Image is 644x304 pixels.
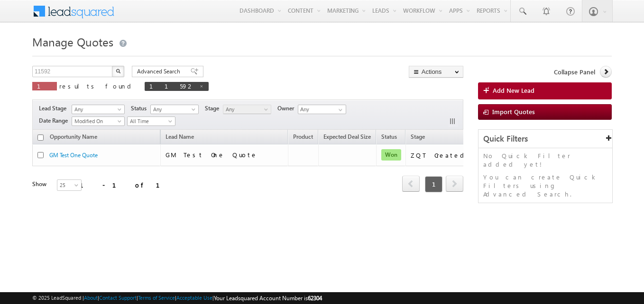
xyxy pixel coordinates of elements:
a: Any [223,105,271,114]
span: 62304 [308,295,322,302]
a: Opportunity Name [45,132,102,144]
span: Advanced Search [137,67,183,76]
a: GM Test One Quote [49,152,98,159]
span: Any [223,105,268,114]
span: Any [151,105,196,114]
span: © 2025 LeadSquared | | | | | [32,294,322,303]
a: next [446,177,463,192]
span: Expected Deal Size [323,133,371,140]
div: ZQT Created [411,151,468,160]
a: Any [150,105,199,114]
span: Lead Stage [39,104,70,113]
span: Add New Lead [493,86,534,95]
span: Opportunity Name [50,133,97,140]
a: Stage [406,132,430,144]
img: Search [116,69,120,73]
span: Product [293,133,313,140]
a: All Time [127,116,175,126]
a: About [84,295,98,301]
a: Add New Lead [478,82,612,99]
a: Terms of Service [138,295,175,301]
input: Type to Search [298,105,346,114]
span: Owner [277,104,298,113]
span: All Time [128,117,173,125]
div: Quick Filters [478,130,612,148]
span: Import Quotes [492,107,535,116]
span: Your Leadsquared Account Number is [214,295,322,302]
p: No Quick Filter added yet! [483,152,607,169]
a: Acceptable Use [176,295,212,301]
a: Status [377,132,402,144]
a: Expected Deal Size [319,132,376,144]
span: Collapse Panel [554,68,595,76]
span: Lead Name [161,132,199,144]
span: Date Range [39,116,72,125]
span: 1 [37,82,52,90]
span: Won [381,149,401,161]
span: results found [59,82,135,90]
a: prev [402,177,420,192]
span: 25 [57,181,83,189]
span: Stage [205,104,223,113]
div: 1 - 1 of 1 [80,179,171,190]
input: Check all records [37,134,44,141]
span: Manage Quotes [32,34,113,49]
a: Any [72,105,125,114]
span: 1 [425,176,442,192]
span: Modified On [72,117,121,125]
span: Stage [411,133,425,140]
span: Any [72,105,121,114]
a: Show All Items [333,105,345,115]
span: next [446,176,463,192]
a: Contact Support [99,295,137,301]
button: Actions [409,66,463,78]
div: Show [32,180,49,188]
span: 11592 [149,82,194,90]
span: GM Test One Quote [166,151,258,159]
span: prev [402,176,420,192]
a: Modified On [72,116,125,126]
p: You can create Quick Filters using Advanced Search. [483,173,607,198]
a: 25 [57,179,82,191]
span: Status [131,104,150,113]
